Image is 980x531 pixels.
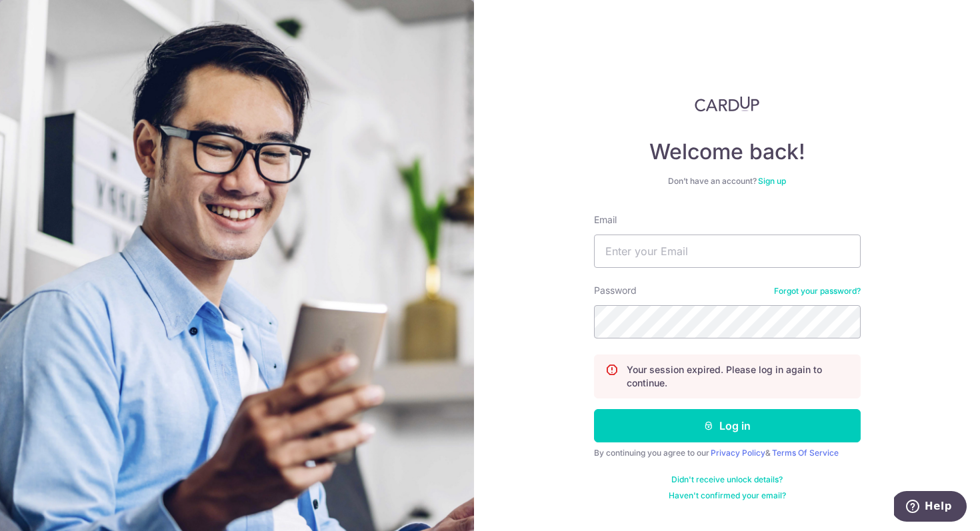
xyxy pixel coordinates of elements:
a: Forgot your password? [774,286,861,296]
iframe: Opens a widget where you can find more information [894,491,967,524]
button: Log in [594,409,861,442]
a: Terms Of Service [772,448,839,458]
div: By continuing you agree to our & [594,448,861,458]
a: Haven't confirmed your email? [669,490,786,501]
input: Enter your Email [594,235,861,268]
a: Privacy Policy [711,448,765,458]
label: Password [594,284,637,297]
a: Sign up [758,176,786,186]
h4: Welcome back! [594,139,861,165]
div: Don’t have an account? [594,176,861,187]
label: Email [594,213,617,227]
img: CardUp Logo [695,96,760,112]
a: Didn't receive unlock details? [671,474,783,485]
p: Your session expired. Please log in again to continue. [627,363,849,390]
